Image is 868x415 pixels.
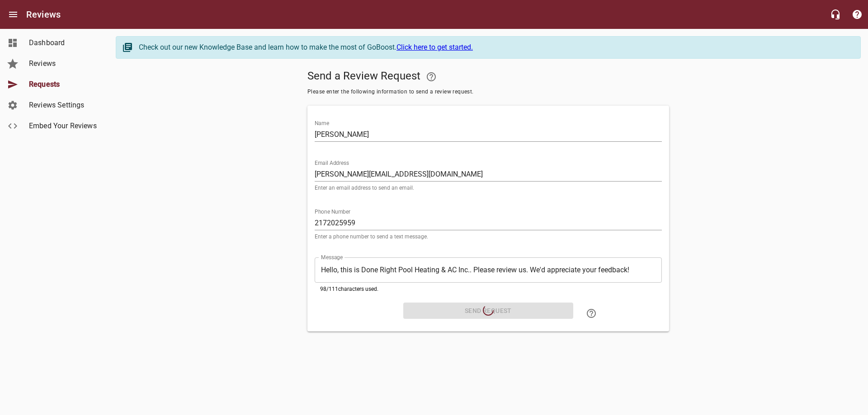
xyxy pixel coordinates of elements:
[315,209,350,214] label: Phone Number
[315,121,329,126] label: Name
[307,88,669,97] span: Please enter the following information to send a review request.
[420,66,442,88] a: Your Google or Facebook account must be connected to "Send a Review Request"
[396,43,473,51] a: Click here to get started.
[2,4,24,25] button: Open drawer
[320,286,378,292] span: 98 / 111 characters used.
[29,100,98,111] span: Reviews Settings
[315,185,662,191] p: Enter an email address to send an email.
[29,58,98,69] span: Reviews
[26,7,61,22] h6: Reviews
[29,37,98,48] span: Dashboard
[29,79,98,90] span: Requests
[315,160,349,166] label: Email Address
[321,266,656,274] textarea: Hello, this is Done Right Pool Heating & AC Inc.. Please review us. We'd appreciate your feedback!
[580,303,602,324] a: Learn how to "Send a Review Request"
[315,234,662,239] p: Enter a phone number to send a text message.
[139,42,851,53] div: Check out our new Knowledge Base and learn how to make the most of GoBoost.
[29,121,98,131] span: Embed Your Reviews
[846,4,868,25] button: Support Portal
[825,4,846,25] button: Live Chat
[307,66,669,88] h5: Send a Review Request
